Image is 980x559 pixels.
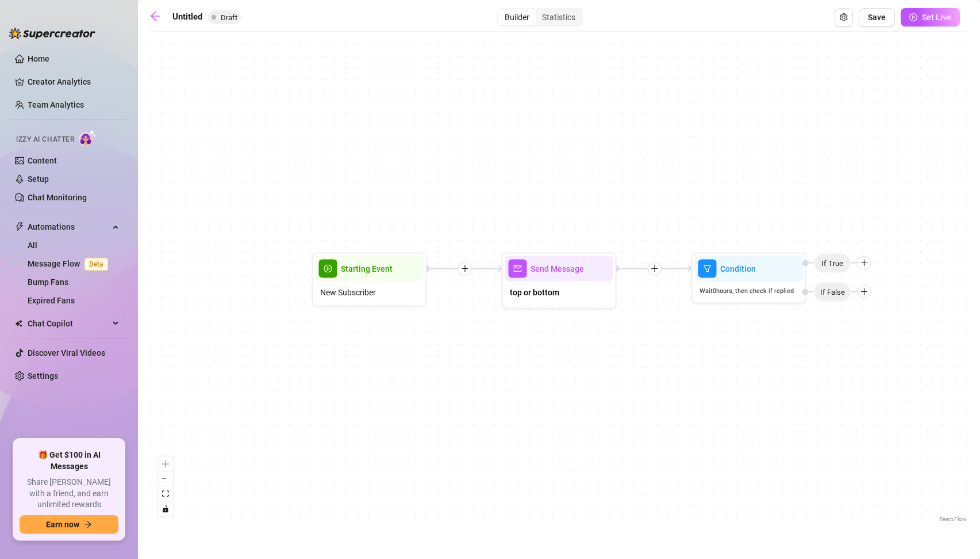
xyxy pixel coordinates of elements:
span: plus [860,288,868,296]
button: toggle interactivity [158,501,173,516]
strong: Untitled [172,12,202,22]
span: Beta [84,258,108,271]
button: Open Exit Rules [835,8,853,26]
a: Bump Fans [28,277,68,287]
span: plus [860,259,868,267]
button: zoom out [158,471,173,486]
a: Expired Fans [28,296,75,305]
span: If True [814,253,851,273]
div: React Flow controls [158,457,173,516]
span: Izzy AI Chatter [16,134,74,145]
a: Content [28,156,57,165]
span: Chat Copilot [28,314,109,333]
iframe: Intercom live chat [941,520,969,547]
div: play-circleStarting EventNew Subscriber [312,253,427,307]
span: plus [461,265,469,273]
img: AI Chatter [79,130,97,146]
button: Earn nowarrow-right [20,515,118,534]
span: Wait 0 hours, then check if replied [700,286,794,296]
span: setting [840,13,848,21]
a: Message FlowBeta [28,259,113,268]
button: Save Flow [859,8,895,26]
span: Condition [720,263,756,275]
span: arrow-left [149,10,161,22]
span: plus [651,265,659,273]
button: Set Live [901,8,960,26]
span: If False [814,282,851,302]
img: Chat Copilot [15,320,22,328]
div: Statistics [536,9,582,25]
span: New Subscriber [320,286,376,299]
a: arrow-left [149,10,167,24]
a: Chat Monitoring [28,193,87,202]
a: Team Analytics [28,100,84,109]
a: All [28,241,37,250]
span: Starting Event [341,263,393,275]
span: Earn now [46,520,79,529]
a: Creator Analytics [28,73,120,91]
span: filter [698,260,717,278]
span: 🎁 Get $100 in AI Messages [20,450,118,472]
span: play-circle [319,260,337,278]
span: Share [PERSON_NAME] with a friend, and earn unlimited rewards [20,477,118,511]
div: segmented control [497,8,583,26]
span: Send Message [531,263,584,275]
a: Home [28,54,49,63]
a: Discover Viral Videos [28,348,105,358]
span: thunderbolt [15,222,24,231]
div: Builder [498,9,536,25]
span: arrow-right [84,520,92,528]
span: Draft [221,13,237,22]
button: fit view [158,486,173,501]
span: Save [868,13,886,22]
div: mailSend Messagetop or bottom [502,253,617,309]
span: play-circle [909,13,917,21]
span: Set Live [922,13,951,22]
div: filterConditionWait0hours, then check if repliedIf FalseIf True [691,253,806,304]
span: top or bottom [510,286,559,299]
img: logo-BBDzfeDw.svg [9,28,95,39]
a: Setup [28,174,49,184]
a: Settings [28,371,58,381]
span: Automations [28,218,109,236]
span: mail [509,260,527,278]
a: React Flow attribution [939,516,967,522]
